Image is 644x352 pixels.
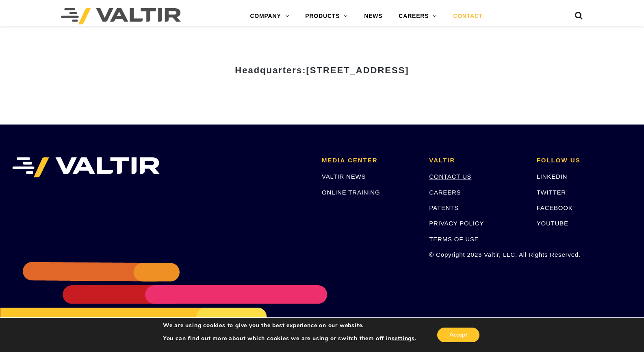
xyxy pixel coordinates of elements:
a: NEWS [356,8,390,24]
button: settings [392,335,415,342]
strong: Headquarters: [235,65,409,75]
a: CAREERS [390,8,445,24]
a: PRODUCTS [297,8,356,24]
a: ONLINE TRAINING [322,189,380,196]
h2: MEDIA CENTER [322,157,417,164]
a: YOUTUBE [537,220,568,227]
p: © Copyright 2023 Valtir, LLC. All Rights Reserved. [429,250,524,259]
a: LINKEDIN [537,173,568,180]
button: Accept [437,328,479,342]
a: CONTACT [445,8,491,24]
a: TWITTER [537,189,566,196]
a: PRIVACY POLICY [429,220,484,227]
a: FACEBOOK [537,204,573,211]
img: Valtir [61,8,181,24]
a: TERMS OF USE [429,236,479,243]
a: VALTIR NEWS [322,173,366,180]
a: COMPANY [242,8,297,24]
h2: VALTIR [429,157,524,164]
span: [STREET_ADDRESS] [306,65,409,75]
p: We are using cookies to give you the best experience on our website. [163,322,416,329]
p: You can find out more about which cookies we are using or switch them off in . [163,335,416,342]
img: VALTIR [12,157,160,177]
a: CAREERS [429,189,461,196]
a: CONTACT US [429,173,471,180]
h2: FOLLOW US [537,157,632,164]
a: PATENTS [429,204,459,211]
